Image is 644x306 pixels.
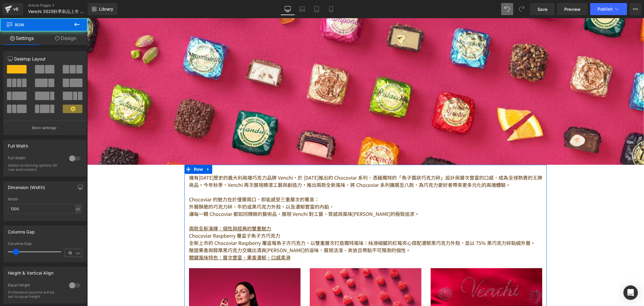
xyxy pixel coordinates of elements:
div: Full Width [8,156,63,162]
a: New Library [88,3,117,15]
p: 外層酥脆的巧克力碎、牛奶或黑巧克力外殼、以及濃郁豐富的內餡， [102,185,455,192]
span: Row [105,147,117,156]
span: Row [6,18,66,31]
a: Preview [557,3,588,15]
div: Equal Height [8,283,63,289]
strong: 關鍵風味特色：層次豐富、果香濃郁、口感柔滑 [102,236,203,243]
span: Venchi 2025秋季新品上市 Chocoviar 系列再添兩款全新風味 [28,9,86,14]
p: Chocoviar 的魅力在於僅需兩口，即能感受三重層次的驚喜： [102,177,455,185]
a: Tablet [309,3,324,15]
a: Design [44,31,88,45]
u: 兩款全新演繹：個性與經典的雙重魅力 [102,207,184,214]
strong: 憑藉獨特的「魚子醬狀巧克力碎」設計與層次豐富的口感，成為全球熱賣的王牌商品。 [102,156,455,170]
button: Redo [516,3,528,15]
a: Mobile [324,3,338,15]
button: More settings [4,121,86,135]
span: Preview [564,6,581,12]
a: Expand / Collapse [117,147,125,156]
p: Chocoviar Raspberry 覆盆子魚子方巧克力 [102,214,455,221]
strong: 今年秋季，Venchi 再次展現精湛工藝與創造力，推出兩款全新風味，將 Chocoviar 系列擴展至八款，為巧克力愛好者帶來更多元化的高端體驗。 [116,163,423,170]
div: Columns Gap [8,226,35,234]
span: Save [537,6,547,12]
a: v6 [2,3,23,15]
div: Dimension (Width) [8,181,45,190]
span: Publish [598,7,613,11]
a: Desktop [280,3,295,15]
p: 讓每一顆 Chocoviar 都如同精緻的藝術品，展現 Venchi 對工藝、質感與風味[PERSON_NAME]的極致追求。 [102,192,455,199]
p: Desktop Layout [8,56,82,62]
div: Select stretching options for row and content. [8,163,62,172]
p: 全新上市的 Chocoviar Raspberry 覆盆莓魚子方巧克力，以雙重層次打造獨特風味：絲滑細膩的紅莓夾心搭配濃郁黑巧克力外殼，並以 75% 黑巧克力碎點綴外層。 [102,221,455,228]
a: Laptop [295,3,309,15]
div: px [75,205,81,213]
strong: 擁有[DATE]歷史的義大利高端巧克力品牌 Venchi，於 [DATE]推出的 Chocoviar 系列， [102,156,285,163]
button: Undo [501,3,513,15]
div: Width [8,197,82,201]
a: Article Pages [28,3,98,8]
div: Full Width [8,140,28,148]
div: Open Intercom Messenger [623,285,638,300]
div: Columns Gap [8,242,82,246]
button: More [630,3,642,15]
span: Library [99,6,113,12]
div: If checked columns will be set to equal height. [8,290,62,299]
input: auto [8,204,82,214]
p: More settings [32,125,56,131]
p: 酸甜果香與醇厚黑巧克力交織出清爽[PERSON_NAME]的滋味，展現活潑、奔放且帶點不可預測的個性。 [102,228,455,236]
div: v6 [12,5,20,13]
div: Height & Vertical Align [8,267,53,275]
span: px [76,251,81,255]
button: Publish [590,3,627,15]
